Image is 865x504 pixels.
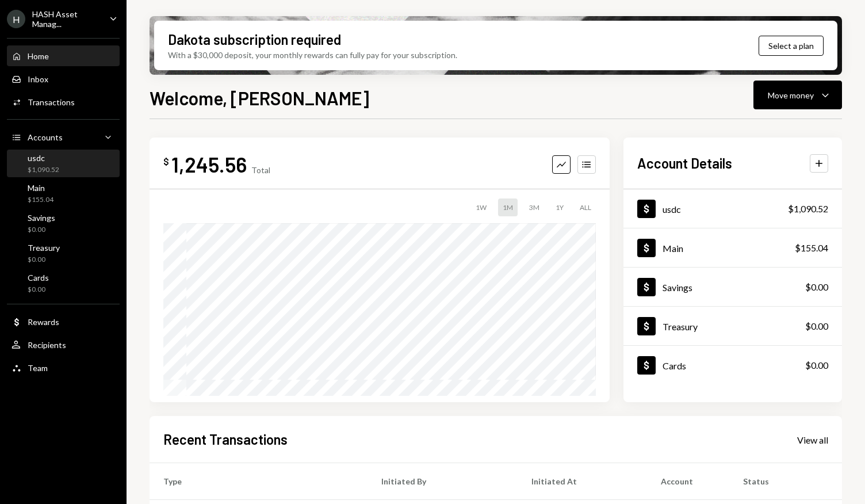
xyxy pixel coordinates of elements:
[28,97,75,107] div: Transactions
[795,241,828,255] div: $155.04
[663,204,681,215] div: usdc
[28,317,59,327] div: Rewards
[551,198,568,216] div: 1Y
[7,311,120,332] a: Rewards
[788,202,828,216] div: $1,090.52
[797,433,828,446] a: View all
[518,463,647,500] th: Initiated At
[797,434,828,446] div: View all
[32,9,100,29] div: HASH Asset Manag...
[647,463,729,500] th: Account
[623,307,842,345] a: Treasury$0.00
[637,154,732,173] h2: Account Details
[805,280,828,294] div: $0.00
[28,273,49,282] div: Cards
[28,132,63,142] div: Accounts
[729,463,842,500] th: Status
[28,51,49,61] div: Home
[663,243,683,254] div: Main
[663,360,686,371] div: Cards
[7,127,120,147] a: Accounts
[7,180,120,207] a: Main$155.04
[663,321,698,332] div: Treasury
[753,81,842,109] button: Move money
[498,198,518,216] div: 1M
[805,358,828,372] div: $0.00
[7,68,120,89] a: Inbox
[28,74,48,84] div: Inbox
[150,86,369,109] h1: Welcome, [PERSON_NAME]
[7,10,25,28] div: H
[28,213,55,223] div: Savings
[150,463,368,500] th: Type
[623,268,842,306] a: Savings$0.00
[28,340,66,350] div: Recipients
[768,89,814,101] div: Move money
[525,198,544,216] div: 3M
[28,285,49,295] div: $0.00
[623,228,842,267] a: Main$155.04
[623,189,842,228] a: usdc$1,090.52
[7,91,120,112] a: Transactions
[28,183,53,193] div: Main
[251,165,270,175] div: Total
[28,225,55,235] div: $0.00
[163,430,288,449] h2: Recent Transactions
[7,150,120,177] a: usdc$1,090.52
[168,30,341,49] div: Dakota subscription required
[7,357,120,378] a: Team
[28,165,59,175] div: $1,090.52
[28,363,48,373] div: Team
[7,334,120,355] a: Recipients
[471,198,491,216] div: 1W
[168,49,457,61] div: With a $30,000 deposit, your monthly rewards can fully pay for your subscription.
[171,151,247,177] div: 1,245.56
[28,195,53,205] div: $155.04
[7,239,120,267] a: Treasury$0.00
[7,269,120,297] a: Cards$0.00
[759,36,824,56] button: Select a plan
[575,198,596,216] div: ALL
[163,156,169,167] div: $
[28,255,60,265] div: $0.00
[7,209,120,237] a: Savings$0.00
[805,319,828,333] div: $0.00
[623,346,842,384] a: Cards$0.00
[28,243,60,253] div: Treasury
[7,45,120,66] a: Home
[28,153,59,163] div: usdc
[663,282,692,293] div: Savings
[368,463,518,500] th: Initiated By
